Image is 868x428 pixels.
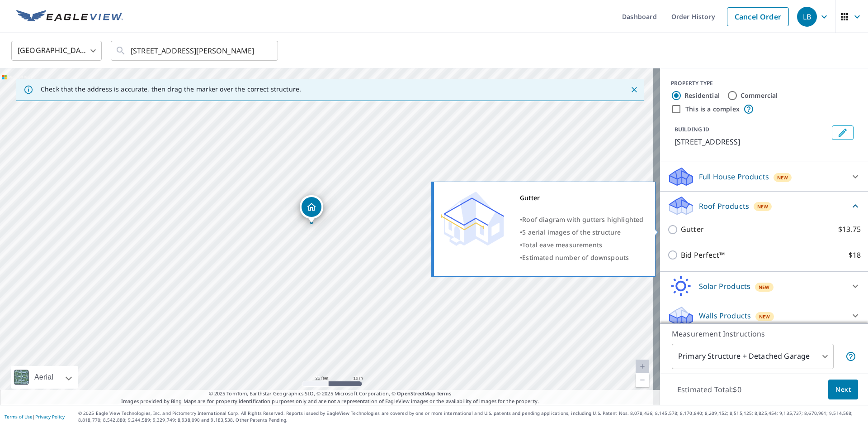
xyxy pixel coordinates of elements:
p: © 2025 Eagle View Technologies, Inc. and Pictometry International Corp. All Rights Reserved. Repo... [78,410,863,423]
div: Full House ProductsNew [667,166,861,188]
p: [STREET_ADDRESS] [675,136,828,147]
span: © 2025 TomTom, Earthstar Geographics SIO, © 2025 Microsoft Corporation, © [209,390,452,398]
p: Check that the address is accurate, then drag the marker over the correct structure. [41,85,301,93]
p: Measurement Instructions [672,328,856,339]
p: Bid Perfect™ [681,250,725,261]
div: Solar ProductsNew [667,275,861,297]
span: New [757,203,769,210]
div: Aerial [32,366,56,389]
p: Walls Products [699,310,751,321]
a: Cancel Order [727,7,789,26]
span: Roof diagram with gutters highlighted [522,215,643,224]
div: • [520,213,644,226]
p: Gutter [681,224,704,235]
div: Roof ProductsNew [667,195,861,216]
span: Total eave measurements [522,240,602,249]
a: Current Level 20, Zoom Out [636,373,649,387]
label: This is a complex [685,105,740,114]
span: Next [835,384,851,395]
img: Premium [441,192,504,246]
p: Solar Products [699,281,750,292]
span: New [777,174,788,181]
a: Current Level 20, Zoom In Disabled [636,360,649,373]
p: Full House Products [699,171,769,182]
span: 5 aerial images of the structure [522,228,621,236]
label: Commercial [741,91,778,100]
button: Edit building 1 [832,125,854,140]
button: Close [628,84,640,96]
a: OpenStreetMap [397,390,435,397]
div: Gutter [520,192,644,204]
a: Privacy Policy [35,414,65,420]
p: $13.75 [838,224,861,235]
p: | [5,414,65,419]
span: Your report will include the primary structure and a detached garage if one exists. [845,351,856,362]
span: Estimated number of downspouts [522,253,629,262]
p: Roof Products [699,201,749,212]
label: Residential [684,91,720,100]
div: Dropped pin, building 1, Residential property, 7040 Long Leaf Dr Parkland, FL 33076 [300,195,323,223]
p: $18 [849,250,861,261]
div: Primary Structure + Detached Garage [672,344,834,369]
div: PROPERTY TYPE [671,79,857,87]
p: Estimated Total: $0 [670,380,749,399]
button: Next [828,380,858,400]
div: LB [797,7,817,27]
div: [GEOGRAPHIC_DATA] [11,38,102,63]
div: • [520,251,644,264]
div: • [520,239,644,251]
div: • [520,226,644,239]
a: Terms [437,390,452,397]
p: BUILDING ID [675,125,709,133]
img: EV Logo [16,10,123,24]
span: New [759,284,770,291]
div: Walls ProductsNew [667,305,861,327]
div: Aerial [11,366,78,389]
span: New [759,313,770,320]
a: Terms of Use [5,414,33,420]
input: Search by address or latitude-longitude [131,38,259,63]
